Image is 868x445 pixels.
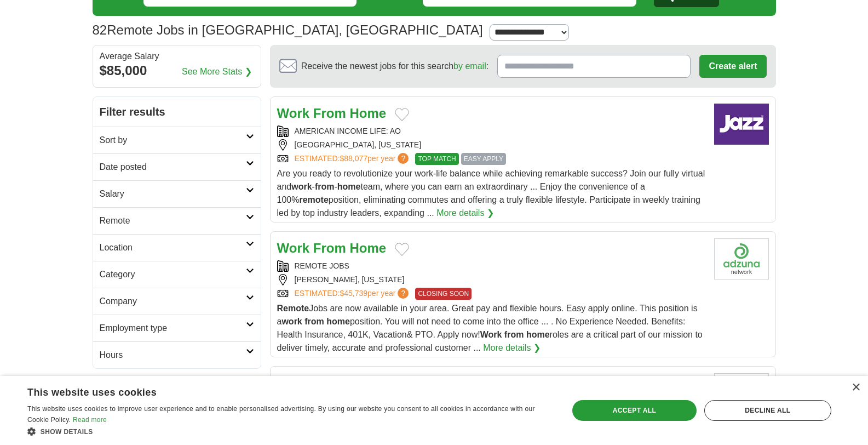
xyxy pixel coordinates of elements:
[93,127,261,153] a: Sort by
[277,304,309,313] strong: Remote
[340,289,367,298] span: $45,739
[483,341,541,355] a: More details ❯
[526,330,550,339] strong: home
[291,182,312,191] strong: work
[313,375,346,390] strong: From
[504,330,524,339] strong: from
[73,416,107,424] a: Read more, opens a new window
[100,52,254,61] div: Average Salary
[395,243,409,256] button: Add to favorite jobs
[315,182,335,191] strong: from
[349,241,386,255] strong: Home
[349,106,386,121] strong: Home
[277,241,387,255] a: Work From Home
[100,187,246,201] h2: Salary
[277,274,705,286] div: [PERSON_NAME], [US_STATE]
[93,97,261,127] h2: Filter results
[93,207,261,234] a: Remote
[281,317,302,326] strong: work
[461,153,506,165] span: EASY APPLY
[852,384,860,392] div: Close
[340,154,367,163] span: $88,077
[295,288,411,300] a: ESTIMATED:$45,739per year?
[572,400,697,421] div: Accept all
[277,375,387,390] a: Work From Home
[304,317,324,326] strong: from
[277,169,705,218] span: Are you ready to revolutionize your work-life balance while achieving remarkable success? Join ou...
[93,315,261,341] a: Employment type
[93,234,261,261] a: Location
[313,241,346,255] strong: From
[714,238,769,279] img: Company logo
[415,153,458,165] span: TOP MATCH
[27,405,535,424] span: This website uses cookies to improve user experience and to enable personalised advertising. By u...
[93,261,261,288] a: Category
[93,20,107,40] span: 82
[436,207,494,220] a: More details ❯
[277,139,705,151] div: [GEOGRAPHIC_DATA], [US_STATE]
[349,375,386,390] strong: Home
[398,288,409,299] span: ?
[277,125,705,137] div: AMERICAN INCOME LIFE: AO
[100,134,246,147] h2: Sort by
[100,214,246,227] h2: Remote
[100,268,246,281] h2: Category
[100,349,246,362] h2: Hours
[480,330,502,339] strong: Work
[295,153,411,165] a: ESTIMATED:$88,077per year?
[415,288,472,300] span: CLOSING SOON
[277,375,310,390] strong: Work
[277,241,310,255] strong: Work
[395,108,409,121] button: Add to favorite jobs
[301,60,488,73] span: Receive the newest jobs for this search :
[93,288,261,315] a: Company
[93,341,261,368] a: Hours
[100,61,254,81] div: $85,000
[277,304,703,352] span: Jobs are now available in your area. Great pay and flexible hours. Easy apply online. This positi...
[27,383,525,399] div: This website uses cookies
[100,161,246,174] h2: Date posted
[277,260,705,272] div: REMOTE JOBS
[27,426,553,437] div: Show details
[277,106,387,121] a: Work From Home
[714,373,769,414] img: Company logo
[699,55,766,78] button: Create alert
[182,65,252,78] a: See More Stats ❯
[398,153,409,164] span: ?
[337,182,361,191] strong: home
[704,400,831,421] div: Decline all
[714,104,769,145] img: Company logo
[299,195,328,204] strong: remote
[93,153,261,180] a: Date posted
[93,22,483,37] h1: Remote Jobs in [GEOGRAPHIC_DATA], [GEOGRAPHIC_DATA]
[313,106,346,121] strong: From
[100,322,246,335] h2: Employment type
[41,428,93,436] span: Show details
[326,317,350,326] strong: home
[453,61,486,71] a: by email
[93,180,261,207] a: Salary
[100,295,246,308] h2: Company
[100,241,246,254] h2: Location
[277,106,310,121] strong: Work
